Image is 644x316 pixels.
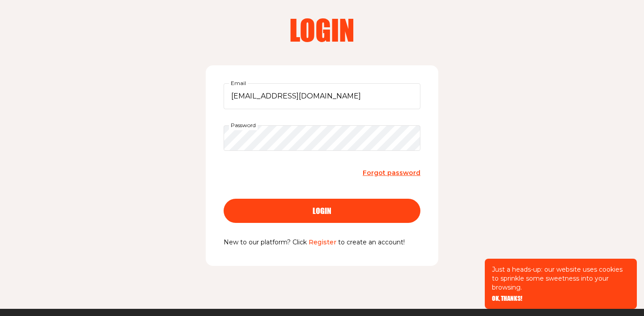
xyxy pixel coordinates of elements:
[224,237,420,248] p: New to our platform? Click to create an account!
[224,83,420,109] input: Email
[224,125,420,151] input: Password
[224,199,420,223] button: login
[208,15,436,44] h2: Login
[309,238,336,246] a: Register
[229,120,258,130] label: Password
[229,78,248,88] label: Email
[492,265,630,292] p: Just a heads-up: our website uses cookies to sprinkle some sweetness into your browsing.
[363,169,420,177] span: Forgot password
[492,295,522,302] button: OK, THANKS!
[363,167,420,179] a: Forgot password
[313,207,331,215] span: login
